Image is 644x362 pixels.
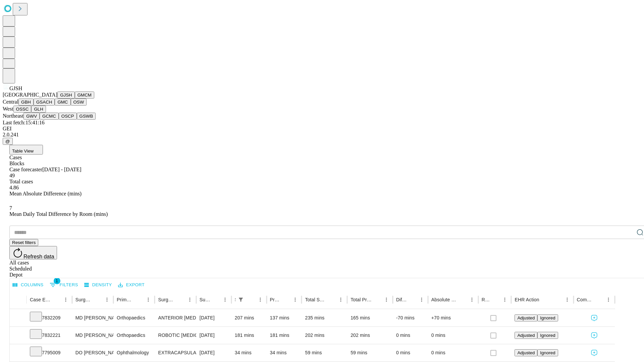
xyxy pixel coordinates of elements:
button: Sort [372,295,382,304]
button: Menu [417,295,426,304]
div: 0 mins [431,344,475,361]
div: Predicted In Room Duration [270,297,281,302]
div: ANTERIOR [MEDICAL_DATA] TOTAL HIP [158,309,193,326]
div: 165 mins [351,309,389,326]
button: Menu [382,295,391,304]
span: @ [5,139,10,144]
button: Density [83,280,114,290]
button: Menu [336,295,345,304]
span: Case forecaster [9,167,42,172]
div: Surgery Name [158,297,175,302]
button: GMC [55,99,70,106]
div: 34 mins [270,344,299,361]
span: Refresh data [23,254,54,259]
button: Sort [458,295,467,304]
button: OSCP [59,113,77,120]
div: 7832221 [30,327,69,344]
button: Sort [594,295,604,304]
button: Expand [13,347,23,359]
div: Total Predicted Duration [351,297,372,302]
button: Adjusted [515,314,537,321]
div: 1 active filter [236,295,246,304]
div: 202 mins [351,327,389,344]
span: 49 [9,173,15,178]
button: Sort [246,295,256,304]
div: Surgery Date [200,297,210,302]
button: @ [3,138,13,145]
div: Case Epic Id [30,297,51,302]
button: GMCM [75,92,94,99]
button: GCMC [40,113,59,120]
button: Menu [467,295,477,304]
span: West [3,106,13,112]
button: Sort [134,295,144,304]
span: Adjusted [517,333,535,338]
div: Difference [396,297,407,302]
span: 1 [54,278,60,284]
div: Absolute Difference [431,297,457,302]
button: Ignored [537,314,558,321]
button: Ignored [537,349,558,356]
div: Resolved in EHR [482,297,490,302]
span: 4.86 [9,185,19,190]
div: ROBOTIC [MEDICAL_DATA] KNEE TOTAL [158,327,193,344]
button: Sort [540,295,549,304]
div: Primary Service [117,297,133,302]
span: Last fetch: 15:41:16 [3,120,45,125]
div: Orthopaedics [117,309,151,326]
div: Total Scheduled Duration [305,297,326,302]
button: Sort [281,295,290,304]
div: 59 mins [305,344,344,361]
span: GJSH [9,85,22,91]
button: Sort [211,295,220,304]
button: Menu [290,295,300,304]
div: Ophthalmology [117,344,151,361]
div: 34 mins [235,344,263,361]
button: Menu [185,295,195,304]
button: Table View [9,145,43,155]
div: Comments [577,297,594,302]
button: Ignored [537,332,558,339]
button: Sort [327,295,336,304]
span: 7 [9,205,12,211]
div: Surgeon Name [75,297,92,302]
button: Export [116,280,146,290]
div: MD [PERSON_NAME] [PERSON_NAME] Md [75,327,110,344]
button: Adjusted [515,332,537,339]
button: GSWB [77,113,96,120]
button: Menu [562,295,572,304]
span: Mean Absolute Difference (mins) [9,191,82,196]
div: [DATE] [200,309,228,326]
button: Refresh data [9,246,57,259]
button: Sort [408,295,417,304]
button: Reset filters [9,239,38,246]
div: 181 mins [270,327,299,344]
div: [DATE] [200,344,228,361]
button: Menu [500,295,509,304]
span: Northeast [3,113,23,119]
button: GSACH [34,99,55,106]
div: 0 mins [396,344,425,361]
button: Menu [144,295,153,304]
div: 0 mins [431,327,475,344]
button: GJSH [57,92,75,99]
div: +70 mins [431,309,475,326]
div: 2.0.241 [3,132,641,138]
div: MD [PERSON_NAME] [PERSON_NAME] Md [75,309,110,326]
div: EHR Action [515,297,539,302]
div: 235 mins [305,309,344,326]
button: GBH [18,99,34,106]
span: Mean Daily Total Difference by Room (mins) [9,211,108,217]
span: [DATE] - [DATE] [42,167,81,172]
button: Menu [61,295,70,304]
div: 7795009 [30,344,69,361]
button: Menu [102,295,112,304]
button: GWV [23,113,40,120]
button: Sort [491,295,500,304]
button: Sort [93,295,102,304]
div: -70 mins [396,309,425,326]
span: Reset filters [12,240,36,245]
div: Orthopaedics [117,327,151,344]
button: Expand [13,330,23,342]
div: [DATE] [200,327,228,344]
